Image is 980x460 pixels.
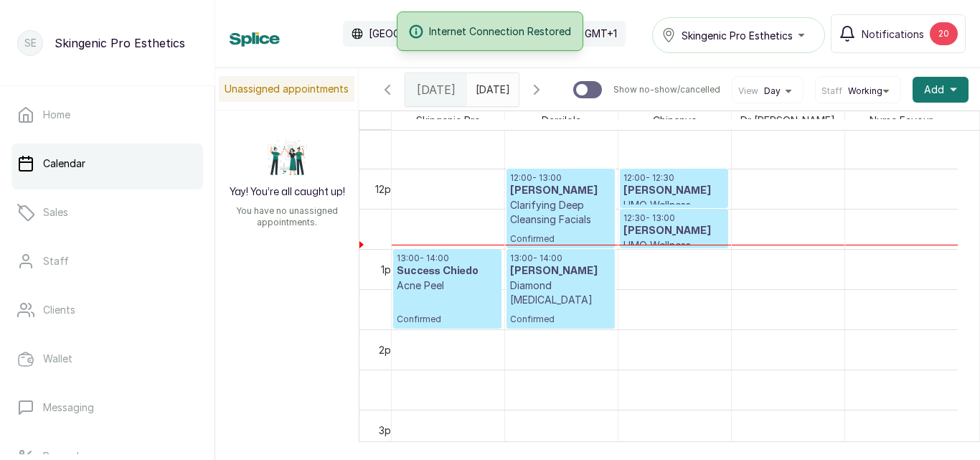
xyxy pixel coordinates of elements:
[43,400,94,415] p: Messaging
[510,172,611,184] p: 12:00 - 13:00
[43,108,70,122] p: Home
[43,205,68,220] p: Sales
[623,184,725,198] h3: [PERSON_NAME]
[397,293,498,325] p: Confirmed
[613,84,720,95] p: Show no-show/cancelled
[623,212,725,224] p: 12:30 - 13:00
[650,111,699,129] span: Chinenye
[11,241,203,281] a: Staff
[924,83,944,97] span: Add
[405,73,467,106] div: [DATE]
[224,205,350,228] p: You have no unassigned appointments.
[11,339,203,379] a: Wallet
[623,198,725,212] p: HMO Wellness
[510,253,611,264] p: 13:00 - 14:00
[11,388,203,428] a: Messaging
[510,307,611,325] p: Confirmed
[510,198,611,227] p: Clarifying Deep Cleansing Facials
[913,77,969,103] button: Add
[738,111,838,129] span: Dr [PERSON_NAME]
[397,278,498,293] p: Acne Peel
[43,352,72,366] p: Wallet
[397,253,498,264] p: 13:00 - 14:00
[219,76,354,102] p: Unassigned appointments
[738,85,797,97] button: ViewDay
[11,95,203,135] a: Home
[11,144,203,184] a: Calendar
[510,184,611,198] h3: [PERSON_NAME]
[429,24,571,39] span: Internet Connection Restored
[397,264,498,278] h3: Success Chiedo
[821,85,895,97] button: StaffWorking
[417,81,456,98] span: [DATE]
[376,423,402,438] div: 3pm
[11,290,203,330] a: Clients
[510,227,611,245] p: Confirmed
[623,172,725,184] p: 12:00 - 12:30
[623,238,725,253] p: HMO Wellness
[413,111,484,129] span: Skingenic Pro
[372,182,402,197] div: 12pm
[510,264,611,278] h3: [PERSON_NAME]
[43,156,85,171] p: Calendar
[378,262,402,277] div: 1pm
[738,85,758,97] span: View
[230,185,345,200] h2: Yay! You’re all caught up!
[539,111,584,129] span: Damilola
[821,85,842,97] span: Staff
[867,111,936,129] span: Nurse Favour
[623,224,725,238] h3: [PERSON_NAME]
[11,192,203,233] a: Sales
[43,254,69,268] p: Staff
[848,85,882,97] span: Working
[43,303,75,317] p: Clients
[376,342,402,357] div: 2pm
[764,85,781,97] span: Day
[510,278,611,307] p: Diamond [MEDICAL_DATA]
